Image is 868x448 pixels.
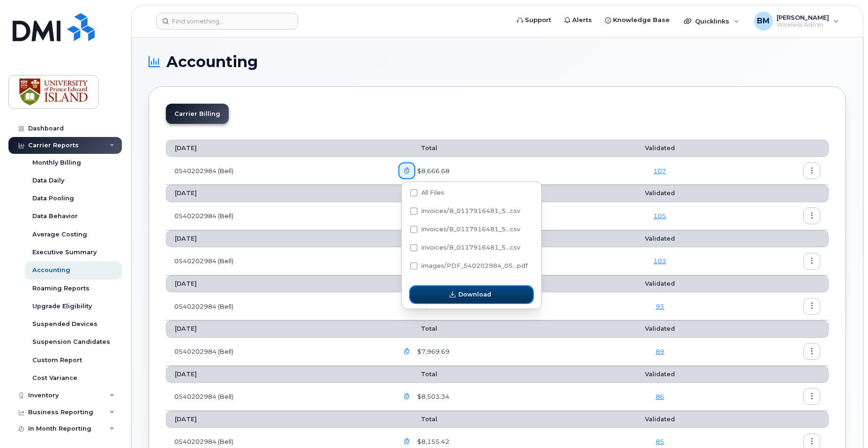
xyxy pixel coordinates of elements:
[656,438,664,445] a: 85
[166,157,390,185] td: 0540202984 (Bell)
[421,189,444,196] span: All Files
[166,292,390,320] td: 0540202984 (Bell)
[421,207,520,214] span: invoices/B_0117916481_5...csv
[591,230,729,247] th: Validated
[166,338,390,366] td: 0540202984 (Bell)
[166,275,390,292] th: [DATE]
[398,280,437,287] span: Total
[656,303,664,310] a: 93
[398,235,437,242] span: Total
[398,144,437,152] span: Total
[458,290,491,299] span: Download
[166,411,390,428] th: [DATE]
[398,190,437,197] span: Total
[410,286,533,303] button: Download
[166,383,390,411] td: 0540202984 (Bell)
[398,416,437,423] span: Total
[591,411,729,428] th: Validated
[415,167,449,175] span: $8,666.68
[166,140,390,157] th: [DATE]
[410,228,520,235] span: invoices/B_0117916481_540202984_05092025_MOB.csv
[166,320,390,337] th: [DATE]
[166,185,390,202] th: [DATE]
[166,230,390,247] th: [DATE]
[166,366,390,383] th: [DATE]
[421,244,520,251] span: invoices/B_0117916481_5...csv
[166,247,390,275] td: 0540202984 (Bell)
[656,348,664,355] a: 89
[415,437,449,446] span: $8,155.42
[653,257,666,265] a: 103
[410,209,520,216] span: invoices/B_0117916481_540202984_05092025_ACC.csv
[421,262,528,269] span: images/PDF_540202984_05...pdf
[166,55,258,69] span: Accounting
[410,246,520,253] span: invoices/B_0117916481_540202984_05092025_DTL.csv
[415,392,449,401] span: $8,503.34
[591,185,729,202] th: Validated
[398,371,437,378] span: Total
[656,393,664,400] a: 86
[415,347,449,356] span: $7,969.69
[591,366,729,383] th: Validated
[653,212,666,220] a: 105
[591,140,729,157] th: Validated
[591,320,729,337] th: Validated
[398,325,437,332] span: Total
[421,226,520,233] span: invoices/B_0117916481_5...csv
[591,275,729,292] th: Validated
[410,264,528,271] span: images/PDF_540202984_057_0000000000.pdf
[653,167,666,175] a: 107
[166,202,390,230] td: 0540202984 (Bell)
